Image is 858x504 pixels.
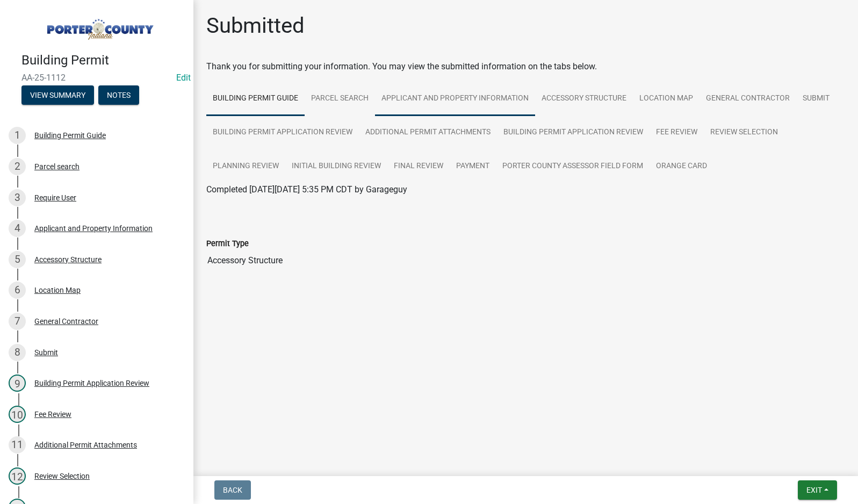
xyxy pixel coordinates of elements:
[305,82,375,116] a: Parcel search
[387,149,450,184] a: Final Review
[206,13,305,39] h1: Submitted
[21,91,94,100] wm-modal-confirm: Summary
[9,467,26,485] div: 12
[535,82,633,116] a: Accessory Structure
[34,163,80,170] div: Parcel search
[206,149,285,184] a: Planning Review
[9,220,26,237] div: 4
[34,286,81,294] div: Location Map
[34,411,71,418] div: Fee Review
[34,379,149,387] div: Building Permit Application Review
[176,73,191,83] wm-modal-confirm: Edit Application Number
[9,313,26,330] div: 7
[21,85,94,105] button: View Summary
[34,225,153,232] div: Applicant and Property Information
[9,344,26,361] div: 8
[34,256,102,263] div: Accessory Structure
[497,116,650,150] a: Building Permit Application Review
[9,375,26,392] div: 9
[9,406,26,423] div: 10
[9,158,26,175] div: 2
[206,60,845,73] div: Thank you for submitting your information. You may view the submitted information on the tabs below.
[176,73,191,83] a: Edit
[650,149,713,184] a: Orange Card
[34,194,76,201] div: Require User
[359,116,497,150] a: Additional Permit Attachments
[34,472,90,480] div: Review Selection
[206,82,305,116] a: Building Permit Guide
[796,82,836,116] a: Submit
[704,116,784,150] a: Review Selection
[375,82,535,116] a: Applicant and Property Information
[9,251,26,268] div: 5
[806,486,822,494] span: Exit
[633,82,700,116] a: Location Map
[21,11,176,41] img: Porter County, Indiana
[206,240,249,248] label: Permit Type
[98,91,139,100] wm-modal-confirm: Notes
[496,149,650,184] a: Porter County Assessor Field Form
[285,149,387,184] a: Initial Building Review
[206,184,407,195] span: Completed [DATE][DATE] 5:35 PM CDT by Garageguy
[650,116,704,150] a: Fee Review
[9,189,26,206] div: 3
[34,441,137,449] div: Additional Permit Attachments
[21,73,172,83] span: AA-25-1112
[223,486,242,494] span: Back
[9,282,26,299] div: 6
[34,349,58,356] div: Submit
[450,149,496,184] a: Payment
[34,132,106,139] div: Building Permit Guide
[34,318,98,325] div: General Contractor
[214,480,251,500] button: Back
[700,82,796,116] a: General Contractor
[98,85,139,105] button: Notes
[21,53,185,68] h4: Building Permit
[798,480,837,500] button: Exit
[206,116,359,150] a: Building Permit Application Review
[9,127,26,144] div: 1
[9,436,26,453] div: 11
